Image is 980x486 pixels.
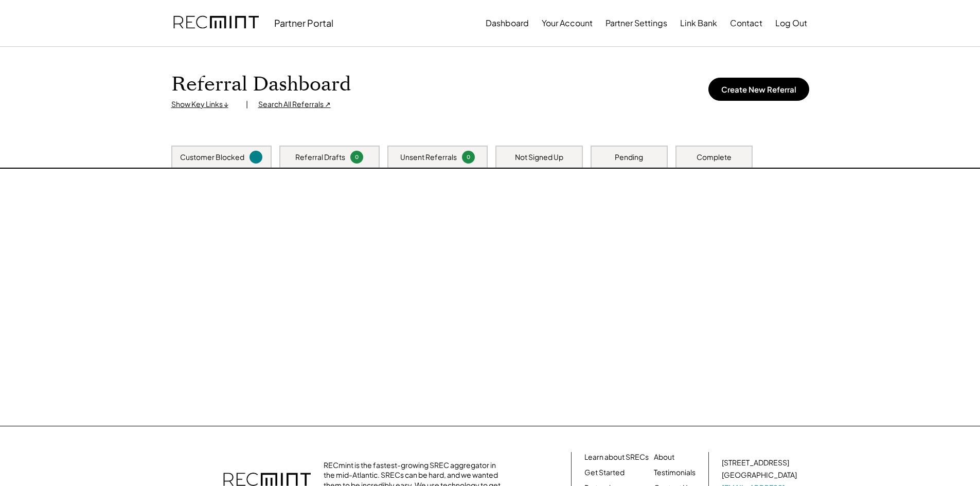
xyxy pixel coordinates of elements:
[722,470,797,480] div: [GEOGRAPHIC_DATA]
[173,6,259,41] img: recmint-logotype%403x.png
[180,152,244,163] div: Customer Blocked
[486,13,529,33] button: Dashboard
[274,17,333,29] div: Partner Portal
[352,153,362,161] div: 0
[464,153,473,161] div: 0
[584,452,649,462] a: Learn about SRECs
[708,78,809,101] button: Create New Referral
[542,13,593,33] button: Your Account
[615,152,643,163] div: Pending
[605,13,667,33] button: Partner Settings
[258,99,331,110] div: Search All Referrals ↗
[775,13,807,33] button: Log Out
[295,152,345,163] div: Referral Drafts
[654,467,696,478] a: Testimonials
[722,458,789,468] div: [STREET_ADDRESS]
[654,452,674,462] a: About
[246,99,248,110] div: |
[171,99,236,110] div: Show Key Links ↓
[680,13,717,33] button: Link Bank
[584,467,625,478] a: Get Started
[171,73,351,97] h1: Referral Dashboard
[730,13,762,33] button: Contact
[515,152,563,163] div: Not Signed Up
[697,152,732,163] div: Complete
[400,152,457,163] div: Unsent Referrals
